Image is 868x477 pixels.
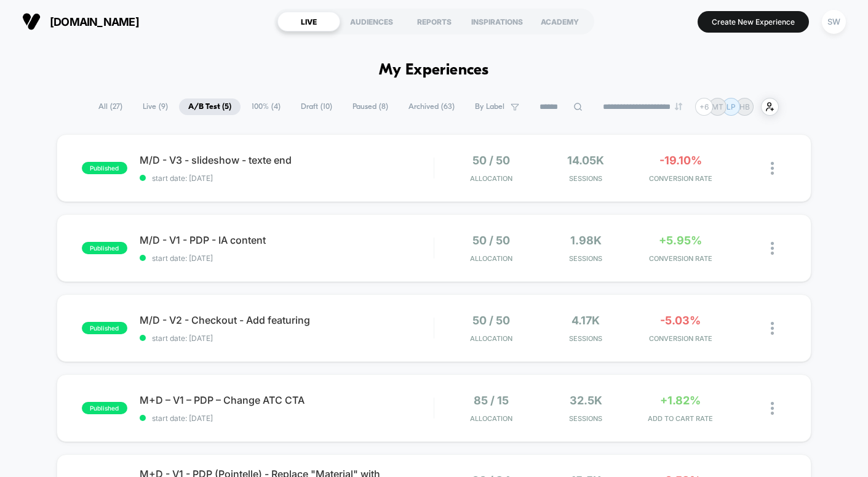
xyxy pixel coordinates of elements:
div: INSPIRATIONS [466,12,528,31]
span: published [82,162,127,174]
span: Sessions [541,254,630,263]
span: 100% ( 4 ) [242,98,290,115]
div: LIVE [277,12,340,31]
span: +5.95% [659,234,702,247]
span: Sessions [541,174,630,183]
span: Sessions [541,414,630,423]
span: Sessions [541,334,630,343]
button: SW [818,9,850,34]
span: M/D - V1 - PDP - IA content [140,234,434,246]
span: start date: [DATE] [140,174,434,183]
span: 50 / 50 [472,314,510,327]
span: M+D – V1 – PDP – Change ATC CTA [140,394,434,406]
span: start date: [DATE] [140,334,434,343]
span: CONVERSION RATE [636,334,725,343]
span: Paused ( 8 ) [343,98,397,115]
span: start date: [DATE] [140,254,434,263]
div: SW [822,10,846,34]
span: ADD TO CART RATE [636,414,725,423]
p: LP [727,102,736,111]
div: AUDIENCES [340,12,403,31]
span: M/D - V2 - Checkout - Add featuring [140,314,434,326]
span: Draft ( 10 ) [292,98,341,115]
h1: My Experiences [379,62,489,79]
span: A/B Test ( 5 ) [179,98,241,115]
span: By Label [475,102,504,111]
span: 32.5k [570,394,602,407]
p: HB [739,102,750,111]
span: Allocation [470,334,512,343]
span: Allocation [470,254,512,263]
div: REPORTS [403,12,466,31]
img: close [771,402,774,415]
div: + 6 [695,98,713,116]
span: 50 / 50 [472,154,510,167]
span: [DOMAIN_NAME] [50,15,139,28]
span: -19.10% [659,154,702,167]
p: MT [712,102,723,111]
span: Allocation [470,414,512,423]
button: Create New Experience [698,11,809,33]
span: Live ( 9 ) [133,98,177,115]
span: CONVERSION RATE [636,174,725,183]
span: published [82,242,127,254]
span: -5.03% [660,314,701,327]
img: close [771,322,774,335]
span: published [82,402,127,414]
button: [DOMAIN_NAME] [18,12,143,31]
img: Visually logo [22,12,41,31]
span: start date: [DATE] [140,414,434,423]
div: ACADEMY [528,12,591,31]
img: end [675,103,682,110]
span: 14.05k [567,154,604,167]
img: close [771,162,774,175]
span: All ( 27 ) [89,98,132,115]
span: Archived ( 63 ) [399,98,464,115]
span: +1.82% [660,394,701,407]
span: M/D - V3 - slideshow - texte end [140,154,434,166]
span: published [82,322,127,334]
span: 4.17k [571,314,600,327]
span: 1.98k [570,234,602,247]
span: Allocation [470,174,512,183]
span: 85 / 15 [474,394,509,407]
img: close [771,242,774,255]
span: 50 / 50 [472,234,510,247]
span: CONVERSION RATE [636,254,725,263]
